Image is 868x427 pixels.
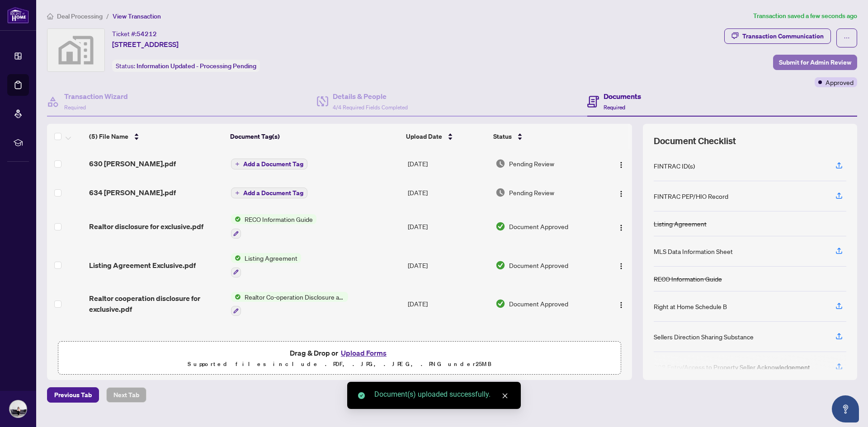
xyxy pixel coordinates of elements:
span: 634 [PERSON_NAME].pdf [89,187,176,198]
button: Logo [614,296,628,311]
span: (5) File Name [89,131,128,141]
img: Document Status [495,188,505,197]
th: Status [490,124,599,149]
a: Close [500,391,510,401]
div: Ticket #: [112,28,157,39]
span: Document Checklist [654,135,736,147]
span: Add a Document Tag [243,161,303,167]
span: RECO Information Guide [241,214,316,224]
span: Deal Processing [57,12,103,20]
button: Add a Document Tag [231,158,307,170]
td: [DATE] [404,178,492,207]
span: Submit for Admin Review [779,55,851,70]
button: Logo [614,185,628,200]
div: FINTRAC ID(s) [654,161,695,171]
td: [DATE] [404,285,492,324]
button: Submit for Admin Review [773,55,857,70]
img: Status Icon [231,214,241,224]
button: Add a Document Tag [231,159,307,169]
span: Information Updated - Processing Pending [137,62,256,70]
img: Document Status [495,159,505,169]
button: Logo [614,219,628,234]
div: FINTRAC PEP/HIO Record [654,191,728,201]
button: Add a Document Tag [231,187,307,199]
div: Right at Home Schedule B [654,301,727,311]
span: Drag & Drop or [290,347,389,359]
span: View Transaction [113,12,161,20]
h4: Details & People [333,91,408,102]
article: Transaction saved a few seconds ago [753,11,857,21]
img: Document Status [495,260,505,270]
span: Add a Document Tag [243,190,303,196]
button: Open asap [832,395,859,422]
button: Logo [614,258,628,272]
div: MLS Data Information Sheet [654,246,733,256]
span: plus [235,162,240,166]
p: Supported files include .PDF, .JPG, .JPEG, .PNG under 25 MB [64,359,615,370]
span: 54212 [137,30,157,38]
img: Logo [618,190,625,197]
button: Next Tab [106,387,146,403]
div: Document(s) uploaded successfully. [374,389,510,400]
span: Document Approved [509,299,568,309]
button: Status IconRealtor Co-operation Disclosure and Consent [231,292,348,316]
span: ellipsis [844,35,850,41]
li: / [106,11,109,21]
span: plus [235,191,240,195]
img: svg%3e [47,29,104,71]
span: Listing Agreement [241,253,301,263]
span: close [502,393,508,399]
h4: Documents [604,91,641,102]
span: Status [493,131,512,141]
button: Transaction Communication [724,28,831,44]
div: Transaction Communication [742,29,824,43]
img: Logo [618,301,625,309]
span: Previous Tab [54,388,92,402]
span: Approved [826,77,854,87]
span: [STREET_ADDRESS] [112,39,179,50]
td: [DATE] [404,246,492,285]
div: Status: [112,60,260,72]
td: [DATE] [404,207,492,246]
th: (5) File Name [85,124,226,149]
img: Document Status [495,221,505,231]
span: Pending Review [509,188,554,197]
button: Add a Document Tag [231,188,307,198]
span: Required [64,104,86,111]
img: logo [7,7,29,23]
img: Status Icon [231,253,241,263]
span: Required [604,104,625,111]
span: Realtor cooperation disclosure for exclusive.pdf [89,293,223,314]
span: Realtor disclosure for exclusive.pdf [89,221,203,232]
span: home [47,13,53,19]
button: Status IconRECO Information Guide [231,214,316,239]
button: Upload Forms [338,347,389,359]
div: Listing Agreement [654,219,707,229]
img: Profile Icon [9,400,27,418]
button: Logo [614,156,628,171]
img: Logo [618,224,625,231]
span: Pending Review [509,159,554,169]
span: Document Approved [509,221,568,231]
span: 630 [PERSON_NAME].pdf [89,158,176,169]
img: Logo [618,263,625,270]
span: Listing Agreement Exclusive.pdf [89,260,196,271]
div: RECO Information Guide [654,274,722,284]
img: Logo [618,161,625,169]
span: 4/4 Required Fields Completed [333,104,408,111]
span: check-circle [358,392,365,399]
td: [DATE] [404,149,492,178]
th: Upload Date [402,124,490,149]
th: Document Tag(s) [226,124,403,149]
div: Sellers Direction Sharing Substance [654,332,754,342]
h4: Transaction Wizard [64,91,128,102]
img: Document Status [495,299,505,309]
span: Upload Date [406,131,442,141]
span: Document Approved [509,260,568,270]
button: Previous Tab [47,387,99,403]
img: Status Icon [231,292,241,302]
span: Realtor Co-operation Disclosure and Consent [241,292,348,302]
span: Drag & Drop orUpload FormsSupported files include .PDF, .JPG, .JPEG, .PNG under25MB [58,342,621,375]
button: Status IconListing Agreement [231,253,301,277]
